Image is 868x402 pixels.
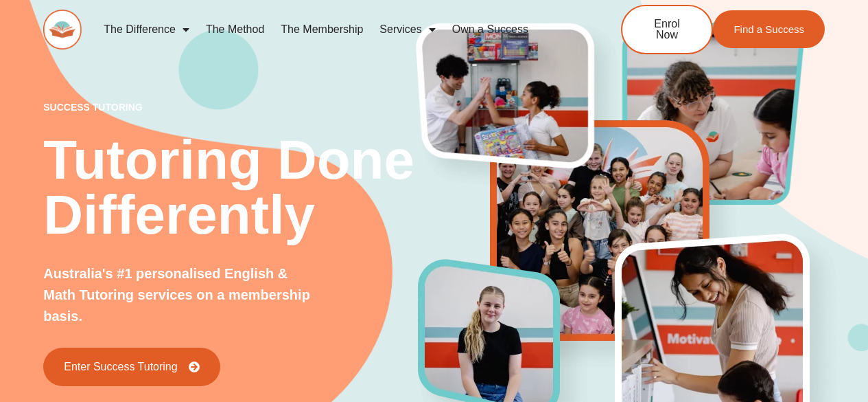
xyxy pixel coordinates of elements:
[43,263,317,327] p: Australia's #1 personalised English & Math Tutoring services on a membership basis.
[621,5,713,54] a: Enrol Now
[713,10,825,48] a: Find a Success
[643,19,691,41] span: Enrol Now
[95,14,198,45] a: The Difference
[43,102,418,112] p: success tutoring
[734,24,804,34] span: Find a Success
[64,361,177,372] span: Enter Success Tutoring
[95,14,576,45] nav: Menu
[272,14,371,45] a: The Membership
[43,133,418,243] h2: Tutoring Done Differently
[444,14,537,45] a: Own a Success
[371,14,443,45] a: Services
[43,348,220,386] a: Enter Success Tutoring
[198,14,272,45] a: The Method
